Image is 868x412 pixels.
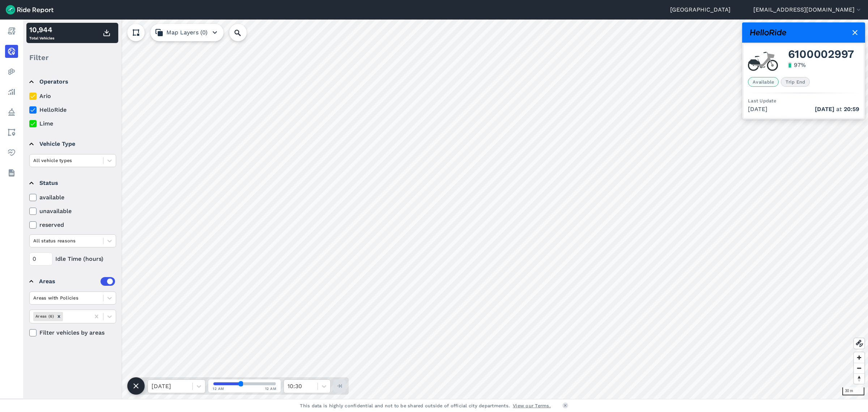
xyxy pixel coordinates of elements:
[265,386,277,391] span: 12 AM
[33,312,55,321] div: Areas (6)
[29,328,116,337] label: Filter vehicles by areas
[29,173,115,193] summary: Status
[29,207,116,216] label: unavailable
[842,387,864,395] div: 30 m
[229,24,258,41] input: Search Location or Vehicles
[150,24,224,41] button: Map Layers (0)
[39,277,115,286] div: Areas
[5,126,18,139] a: Areas
[748,105,859,114] div: [DATE]
[29,193,116,202] label: available
[29,119,116,128] label: Lime
[5,45,18,58] a: Realtime
[781,77,810,87] span: Trip End
[815,106,834,112] span: [DATE]
[5,106,18,119] a: Policy
[5,166,18,179] a: Datasets
[29,252,116,266] div: Idle Time (hours)
[788,50,854,59] span: 6100002997
[748,98,776,103] span: Last Update
[5,85,18,98] a: Analyze
[26,46,118,69] div: Filter
[854,363,864,373] button: Zoom out
[854,352,864,363] button: Zoom in
[815,105,859,114] span: at
[29,271,115,292] summary: Areas
[748,51,778,71] img: HelloRide ebike
[854,373,864,384] button: Reset bearing to north
[29,72,115,92] summary: Operators
[844,106,859,112] span: 20:59
[794,61,806,69] div: 97 %
[29,92,116,101] label: Ario
[29,24,54,42] div: Total Vehicles
[6,5,54,14] img: Ride Report
[23,20,868,399] canvas: Map
[213,386,224,391] span: 12 AM
[5,25,18,38] a: Report
[29,106,116,114] label: HelloRide
[753,5,862,14] button: [EMAIL_ADDRESS][DOMAIN_NAME]
[5,146,18,159] a: Health
[29,24,54,35] div: 10,944
[748,77,779,87] span: Available
[513,402,551,409] a: View our Terms.
[29,221,116,229] label: reserved
[5,65,18,78] a: Heatmaps
[750,27,786,38] img: HelloRide
[29,134,115,154] summary: Vehicle Type
[670,5,731,14] a: [GEOGRAPHIC_DATA]
[55,312,63,321] div: Remove Areas (6)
